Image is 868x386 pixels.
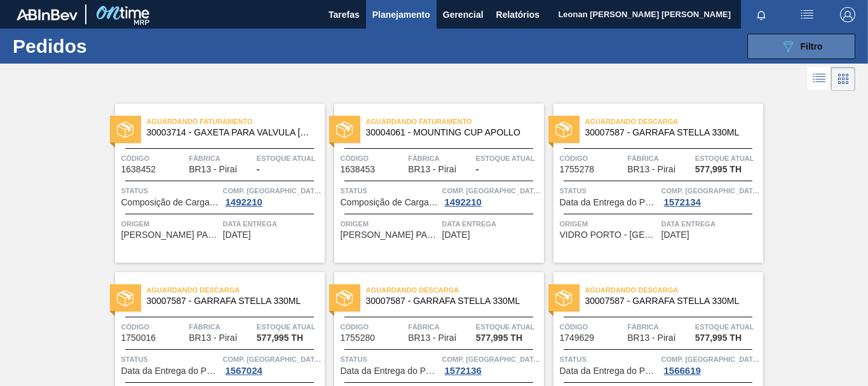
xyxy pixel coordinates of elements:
div: 1572134 [661,197,703,207]
span: Fábrica [627,321,692,333]
span: 1749629 [560,333,595,343]
span: Composição de Carga Aceita [121,198,220,207]
span: Código [121,321,186,333]
span: 30007587 - GARRAFA STELLA 330ML [585,296,753,306]
span: Status [341,184,439,197]
div: 1492210 [223,197,265,207]
img: status [555,290,572,307]
span: Gerencial [443,7,484,22]
span: 1638453 [341,165,376,174]
span: 577,995 TH [695,165,742,174]
span: Data entrega [223,217,322,230]
span: Fábrica [408,152,473,165]
span: Data entrega [442,217,541,230]
img: userActions [799,7,815,22]
span: COSTER PACKAGING DO BRASIL - SAO PAULO [341,230,439,240]
div: 1567024 [223,366,265,376]
span: Fábrica [189,321,254,333]
span: Data da Entrega do Pedido Atrasada [560,366,658,376]
h1: Pedidos [13,39,191,53]
span: 30007587 - GARRAFA STELLA 330ML [585,128,753,137]
span: Estoque atual [257,152,322,165]
span: Fábrica [627,152,692,165]
span: 577,995 TH [476,333,522,343]
span: Código [341,321,405,333]
span: 577,995 TH [257,333,303,343]
a: Comp. [GEOGRAPHIC_DATA]1566619 [661,353,760,376]
a: statusAguardando Faturamento30004061 - MOUNTING CUP APOLLOCódigo1638453FábricaBR13 - PiraíEstoque... [325,104,544,263]
span: Código [121,152,186,165]
span: Data da Entrega do Pedido Atrasada [560,198,658,207]
span: - [476,165,479,174]
span: Fábrica [408,321,473,333]
a: Comp. [GEOGRAPHIC_DATA]1572136 [442,353,541,376]
span: Origem [341,217,439,230]
a: Comp. [GEOGRAPHIC_DATA]1492210 [223,184,322,207]
span: 21/06/2024 [223,230,251,240]
span: Data da Entrega do Pedido Atrasada [341,366,439,376]
span: BR13 - Piraí [189,165,237,174]
span: 30007587 - GARRAFA STELLA 330ML [366,296,534,306]
span: Aguardando Descarga [366,284,544,296]
span: 1755278 [560,165,595,174]
span: BR13 - Piraí [189,333,237,343]
a: Comp. [GEOGRAPHIC_DATA]1567024 [223,353,322,376]
span: COSTER PACKAGING DO BRASIL - SAO PAULO [121,230,220,240]
span: Estoque atual [695,152,760,165]
button: Filtro [747,34,855,59]
span: 30004061 - MOUNTING CUP APOLLO [366,128,534,137]
span: Comp. Carga [661,353,760,366]
span: Status [121,353,220,366]
div: Visão em Cards [831,67,855,91]
span: Tarefas [329,7,360,22]
span: 577,995 TH [695,333,742,343]
span: BR13 - Piraí [627,165,675,174]
span: Aguardando Descarga [585,284,763,296]
span: Comp. Carga [661,184,760,197]
span: Data entrega [661,217,760,230]
span: Status [560,353,658,366]
a: statusAguardando Descarga30007587 - GARRAFA STELLA 330MLCódigo1755278FábricaBR13 - PiraíEstoque a... [544,104,763,263]
span: Código [560,321,625,333]
span: Origem [560,217,658,230]
span: Planejamento [372,7,430,22]
span: Relatórios [496,7,539,22]
span: Estoque atual [257,321,322,333]
div: 1572136 [442,366,484,376]
span: Código [341,152,405,165]
span: Estoque atual [476,321,541,333]
span: 30003714 - GAXETA PARA VALVULA COSTER [147,128,315,137]
img: status [117,121,133,138]
img: Logout [840,7,855,22]
div: 1492210 [442,197,484,207]
img: status [336,290,353,307]
span: Código [560,152,625,165]
span: Comp. Carga [442,353,541,366]
div: Visão em Lista [808,67,831,91]
span: Filtro [801,41,823,52]
span: Origem [121,217,220,230]
span: 1750016 [121,333,156,343]
span: BR13 - Piraí [627,333,675,343]
span: - [257,165,260,174]
span: Aguardando Descarga [585,115,763,128]
span: Aguardando Descarga [147,284,325,296]
img: status [117,290,133,307]
span: Status [121,184,220,197]
span: Status [341,353,439,366]
img: TNhmsLtSVTkK8tSr43FrP2fwEKptu5GPRR3wAAAABJRU5ErkJggg== [17,9,78,20]
span: Data da Entrega do Pedido Antecipada [121,366,220,376]
span: BR13 - Piraí [408,333,456,343]
span: Aguardando Faturamento [147,115,325,128]
img: status [555,121,572,138]
span: 12/09/2024 [661,230,689,240]
div: 1566619 [661,366,703,376]
span: Status [560,184,658,197]
button: Notificações [741,6,782,24]
span: Comp. Carga [442,184,541,197]
span: Comp. Carga [223,184,322,197]
span: 1755280 [341,333,376,343]
span: Estoque atual [695,321,760,333]
span: Composição de Carga Aceita [341,198,439,207]
a: statusAguardando Faturamento30003714 - GAXETA PARA VALVULA [PERSON_NAME]Código1638452FábricaBR13 ... [105,104,325,263]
